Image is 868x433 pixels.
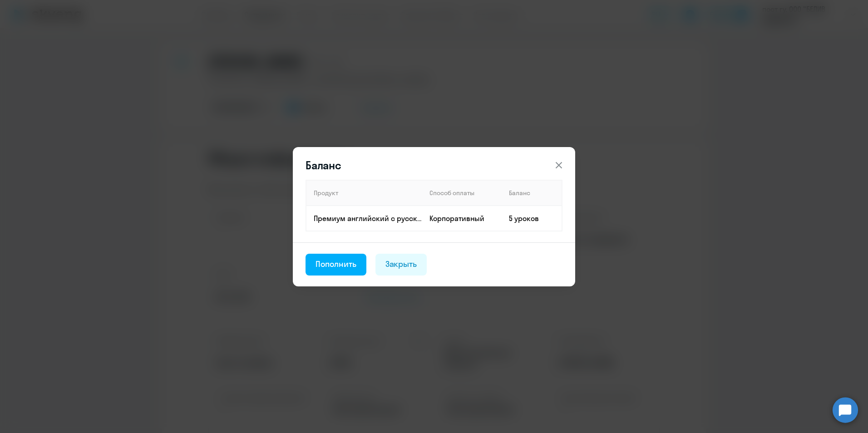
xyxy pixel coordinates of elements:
[502,180,562,206] th: Баланс
[293,158,575,172] header: Баланс
[316,258,356,270] div: Пополнить
[306,180,422,206] th: Продукт
[306,254,366,276] button: Пополнить
[314,213,422,223] p: Премиум английский с русскоговорящим преподавателем
[502,206,562,231] td: 5 уроков
[375,254,427,276] button: Закрыть
[422,206,502,231] td: Корпоративный
[385,258,417,270] div: Закрыть
[422,180,502,206] th: Способ оплаты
